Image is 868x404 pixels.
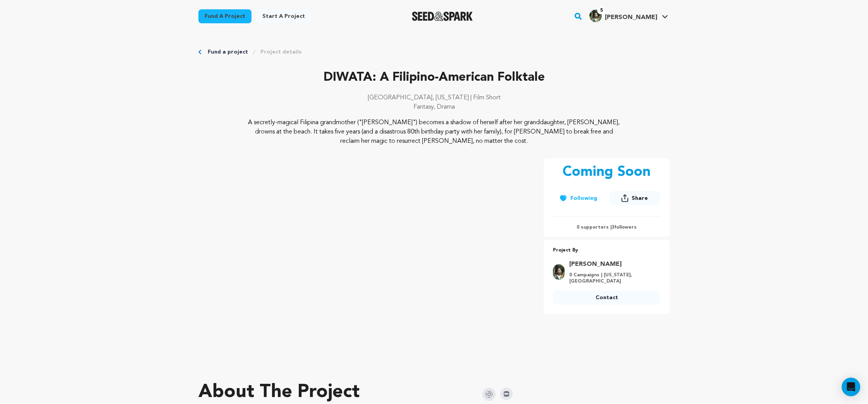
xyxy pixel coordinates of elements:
[588,8,670,24] span: Shea F.'s Profile
[246,118,623,146] p: A secretly-magical Filipina grandmother ("[PERSON_NAME]") becomes a shadow of herself after her g...
[500,388,513,400] img: Seed&Spark IMDB Icon
[569,272,656,284] p: 0 Campaigns | [US_STATE], [GEOGRAPHIC_DATA]
[609,191,660,205] button: Share
[412,12,473,21] img: Seed&Spark Logo Dark Mode
[605,14,657,21] span: [PERSON_NAME]
[589,10,657,22] div: Shea F.'s Profile
[198,68,670,87] p: DIWATA: A Filipino-American Folktale
[482,388,496,401] img: Seed&Spark Instagram Icon
[256,9,311,23] a: Start a project
[553,264,565,280] img: 85a4436b0cd5ff68.jpg
[198,9,251,23] a: Fund a project
[569,260,656,269] a: Goto Shea Formanes profile
[553,224,660,231] p: 0 supporters | followers
[198,93,670,102] p: [GEOGRAPHIC_DATA], [US_STATE] | Film Short
[611,225,614,230] span: 3
[553,191,603,205] button: Following
[198,102,670,112] p: Fantasy, Drama
[198,383,360,402] h1: About The Project
[589,10,602,22] img: 85a4436b0cd5ff68.jpg
[553,291,660,305] a: Contact
[260,48,301,56] a: Project details
[632,194,648,202] span: Share
[609,191,660,208] span: Share
[588,8,670,22] a: Shea F.'s Profile
[563,165,651,180] p: Coming Soon
[412,12,473,21] a: Seed&Spark Homepage
[553,246,660,255] p: Project By
[597,7,606,14] span: 5
[842,378,860,396] div: Open Intercom Messenger
[208,48,248,56] a: Fund a project
[198,48,670,56] div: Breadcrumb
